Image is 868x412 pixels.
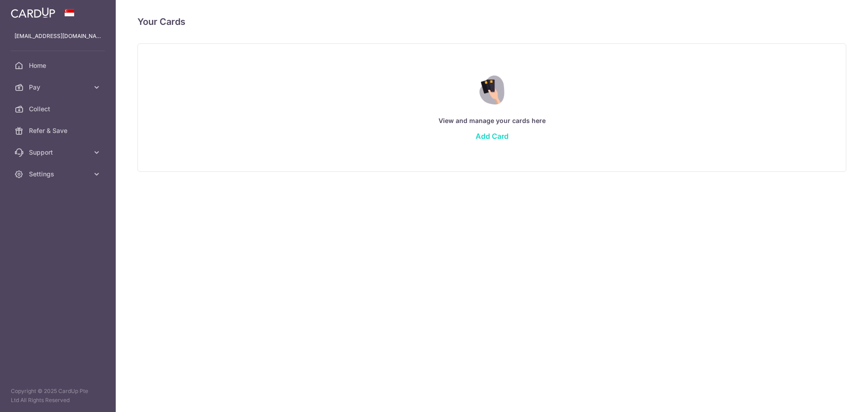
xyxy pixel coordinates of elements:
a: Add Card [476,132,509,141]
span: Home [29,61,89,70]
span: Support [29,148,89,157]
span: Refer & Save [29,126,89,135]
span: Settings [29,170,89,179]
p: [EMAIL_ADDRESS][DOMAIN_NAME] [14,32,101,41]
p: View and manage your cards here [156,115,828,126]
h4: Your Cards [137,14,185,29]
span: Collect [29,104,89,114]
img: CardUp [11,7,55,18]
img: Credit Card [472,76,511,104]
span: Pay [29,83,89,92]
